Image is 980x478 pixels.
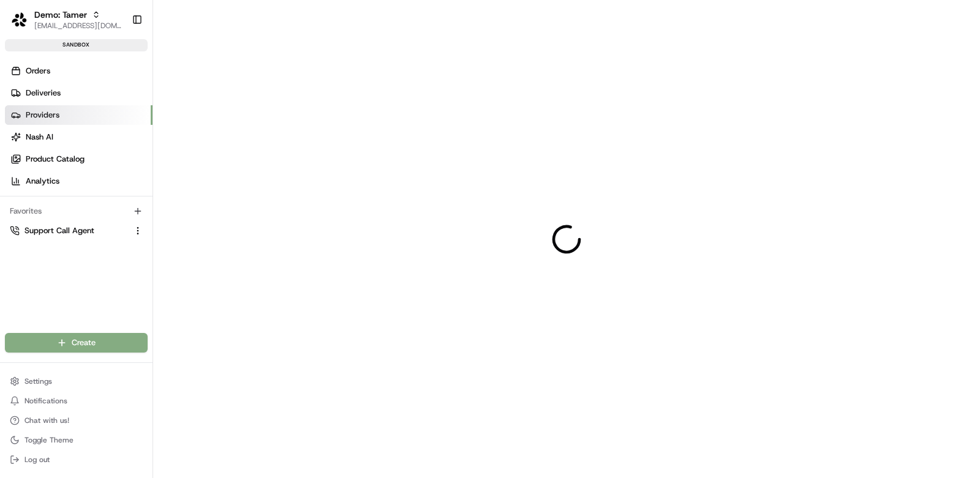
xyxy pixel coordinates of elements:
[5,39,148,51] div: sandbox
[24,376,52,386] span: Settings
[5,451,148,468] button: Log out
[5,431,148,449] button: Toggle Theme
[26,65,50,77] span: Orders
[5,127,153,147] a: Nash AI
[5,5,127,34] button: Demo: TamerDemo: Tamer[EMAIL_ADDRESS][DOMAIN_NAME]
[10,10,29,29] img: Demo: Tamer
[5,412,148,429] button: Chat with us!
[5,392,148,409] button: Notifications
[26,154,85,165] span: Product Catalog
[5,333,148,353] button: Create
[5,221,148,241] button: Support Call Agent
[5,61,153,81] a: Orders
[5,149,153,169] a: Product Catalog
[24,455,50,465] span: Log out
[72,337,96,348] span: Create
[10,225,128,236] a: Support Call Agent
[5,373,148,390] button: Settings
[24,396,67,406] span: Notifications
[5,171,153,191] a: Analytics
[5,105,153,125] a: Providers
[26,110,59,121] span: Providers
[24,435,73,445] span: Toggle Theme
[5,201,148,221] div: Favorites
[5,83,153,103] a: Deliveries
[34,9,87,21] button: Demo: Tamer
[26,176,59,187] span: Analytics
[24,225,94,236] span: Support Call Agent
[26,132,53,143] span: Nash AI
[26,88,61,99] span: Deliveries
[34,21,122,31] button: [EMAIL_ADDRESS][DOMAIN_NAME]
[24,416,69,425] span: Chat with us!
